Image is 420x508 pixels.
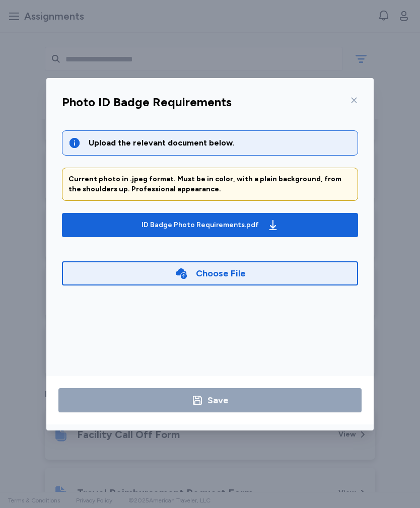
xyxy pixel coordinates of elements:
[68,174,352,194] div: Current photo in .jpeg format. Must be in color, with a plain background, from the shoulders up. ...
[62,94,232,110] div: Photo ID Badge Requirements
[62,213,358,237] button: ID Badge Photo Requirements.pdf
[207,393,229,407] div: Save
[58,388,362,412] button: Save
[196,266,246,280] div: Choose File
[142,220,259,230] div: ID Badge Photo Requirements.pdf
[89,137,352,149] div: Upload the relevant document below.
